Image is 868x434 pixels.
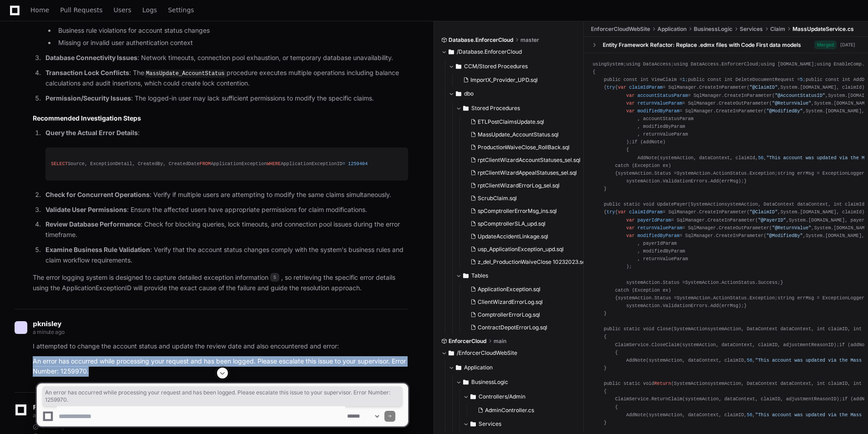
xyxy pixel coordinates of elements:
span: "@ClaimID" [750,209,778,215]
span: "@AccountStatusID" [775,93,825,98]
button: /EnforcerCloudWebSite [441,346,577,360]
span: system [618,171,635,176]
p: I attempted to change the account status and update the review date and also encountered and error: [33,341,408,352]
span: Home [30,7,49,13]
span: rptClientWizardErrorLog_sel.sql [478,182,560,189]
button: spComptrollerErrorMsg_ins.sql [467,205,587,217]
p: : Check for blocking queries, lock timeouts, and connection pool issues during the error timeframe. [45,219,408,240]
span: master [520,36,539,44]
span: Logs [142,7,157,13]
span: returnValueParam [637,225,682,231]
strong: Query the Actual Error Details [45,129,138,136]
button: ImportX_Provider_UPD.sql [459,74,579,86]
span: ProductionWaiveClose_RollBack.sql [478,144,570,151]
span: ; [803,77,806,82]
button: /Database.EnforcerCloud [441,45,577,59]
p: : The procedure executes multiple operations including balance calculations and audit insertions,... [45,68,408,89]
span: EnforcerCloud [449,338,486,345]
span: system [618,295,635,301]
span: 5 [800,77,803,82]
span: = [343,161,345,167]
button: MassUpdate_AccountStatus.sql [467,128,587,141]
span: system [626,303,643,308]
span: ; [814,61,817,67]
span: FROM [200,161,211,167]
button: ContractDepotErrorLog.sql [467,321,586,334]
span: System [828,93,845,98]
span: MassUpdate_AccountStatus.sql [478,131,559,138]
span: system [626,280,643,285]
span: WHERE [267,161,281,167]
strong: Examine Business Rule Validation [45,246,150,253]
span: claimIdParam [629,209,663,215]
span: ; [777,280,780,285]
strong: Database Connectivity Issues [45,54,137,61]
span: var [626,225,635,231]
button: Stored Procedures [456,101,591,116]
button: ComptrollerErrorLog.sql [467,308,586,321]
span: "@ReturnValue" [772,101,811,106]
span: MassUpdateService.cs [792,25,854,33]
p: : Verify that the account status changes comply with the system's business rules and claim workfl... [45,245,408,266]
span: UpdateAccidentLinkage.sql [478,233,548,240]
span: System [806,233,823,238]
button: dbo [449,86,584,101]
span: "@ReturnValue" [772,225,811,231]
p: : Verify if multiple users are attempting to modify the same claims simultaneously. [45,190,408,200]
button: ScrubClaim.sql [467,192,587,205]
span: var [626,217,635,223]
span: system [626,178,643,184]
strong: Review Database Performance [45,220,141,228]
span: System [814,225,831,231]
span: An error has occurred while processing your request and has been logged. Please escalate this iss... [45,389,400,404]
button: Tables [456,268,591,283]
svg: Directory [449,46,454,57]
div: Source, ExceptionDetail, CreatedBy, CreatedDate ApplicationException ApplicationExceptionID [51,160,403,168]
span: claimIdParam [629,85,663,90]
span: 56 [747,358,752,363]
span: modifiedByParam [637,108,679,114]
span: /Database.EnforcerCloud [457,48,522,56]
span: System [674,326,691,332]
span: "@PayerID" [758,217,786,223]
span: var [626,108,635,114]
span: ; [775,171,777,176]
span: "@ClaimID" [750,85,778,90]
span: System [780,85,797,90]
button: UpdateAccidentLinkage.sql [467,230,587,243]
span: Application [657,25,686,33]
svg: Directory [463,103,469,114]
span: var [618,209,626,215]
span: ; [623,61,626,67]
span: pknisley [33,320,61,328]
button: ProductionWaiveClose_RollBack.sql [467,141,587,154]
span: ; [629,264,632,269]
svg: Directory [449,348,454,358]
button: ClientWizardErrorLog.sql [467,296,586,308]
button: rptClientWizardAppealStatuses_sel.sql [467,167,587,179]
h2: Recommended Investigation Steps [33,114,408,123]
button: CCM/Stored Procedures [449,59,584,74]
span: Merged [814,40,837,49]
button: rptClientWizardErrorLog_sel.sql [467,179,587,192]
span: System [806,108,823,114]
p: An error has occurred while processing your request and has been logged. Please escalate this iss... [33,356,408,377]
span: /EnforcerCloudWebSite [457,349,517,357]
span: spComptrollerSLA_upd.sql [478,220,545,227]
svg: Directory [456,88,461,99]
span: System [780,209,797,215]
span: system [682,342,699,348]
div: Entity Framework Refactor: Replace .edmx files with Code First data models [603,41,801,49]
span: ETLPostClaimsUpdate.sql [478,118,544,126]
span: 1259404 [348,161,368,167]
span: returnValueParam [637,101,682,106]
span: System [685,280,702,285]
span: Database.EnforcerCloud [449,36,513,44]
p: : The logged-in user may lack sufficient permissions to modify the specific claims. [45,93,408,104]
svg: Directory [456,362,461,373]
span: Pull Requests [60,7,102,13]
span: ; [685,77,688,82]
button: ApplicationException.sql [467,283,586,296]
button: ETLPostClaimsUpdate.sql [467,116,587,128]
span: 56 [758,155,763,161]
